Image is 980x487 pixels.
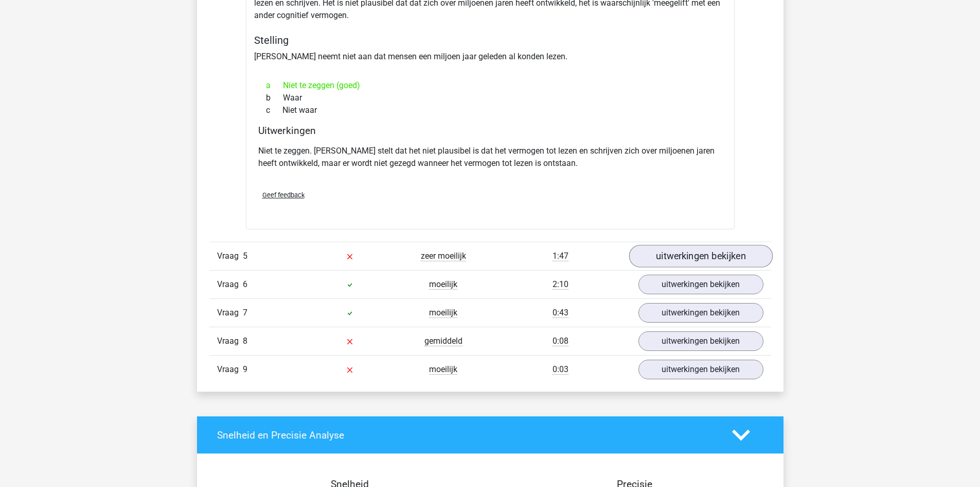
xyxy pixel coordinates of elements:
[243,279,247,289] span: 6
[553,251,568,261] span: 1:47
[266,104,282,116] span: c
[217,429,717,441] h4: Snelheid en Precisie Analyse
[262,191,305,199] span: Geef feedback
[429,308,457,318] span: moeilijk
[243,251,247,261] span: 5
[638,303,763,323] a: uitwerkingen bekijken
[217,307,243,319] span: Vraag
[217,278,243,291] span: Vraag
[638,331,763,351] a: uitwerkingen bekijken
[629,245,772,267] a: uitwerkingen bekijken
[254,34,726,46] h5: Stelling
[217,250,243,262] span: Vraag
[429,364,457,375] span: moeilijk
[553,279,568,290] span: 2:10
[553,336,568,346] span: 0:08
[258,145,722,170] p: Niet te zeggen. [PERSON_NAME] stelt dat het niet plausibel is dat het vermogen tot lezen en schri...
[243,336,247,346] span: 8
[217,335,243,347] span: Vraag
[243,364,247,374] span: 9
[429,279,457,290] span: moeilijk
[421,251,466,261] span: zeer moeilijk
[638,275,763,294] a: uitwerkingen bekijken
[638,360,763,379] a: uitwerkingen bekijken
[424,336,462,346] span: gemiddeld
[553,364,568,375] span: 0:03
[266,79,283,92] span: a
[266,92,283,104] span: b
[243,308,247,317] span: 7
[217,363,243,376] span: Vraag
[553,308,568,318] span: 0:43
[258,79,722,92] div: Niet te zeggen (goed)
[258,92,722,104] div: Waar
[258,125,722,137] h4: Uitwerkingen
[258,104,722,116] div: Niet waar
